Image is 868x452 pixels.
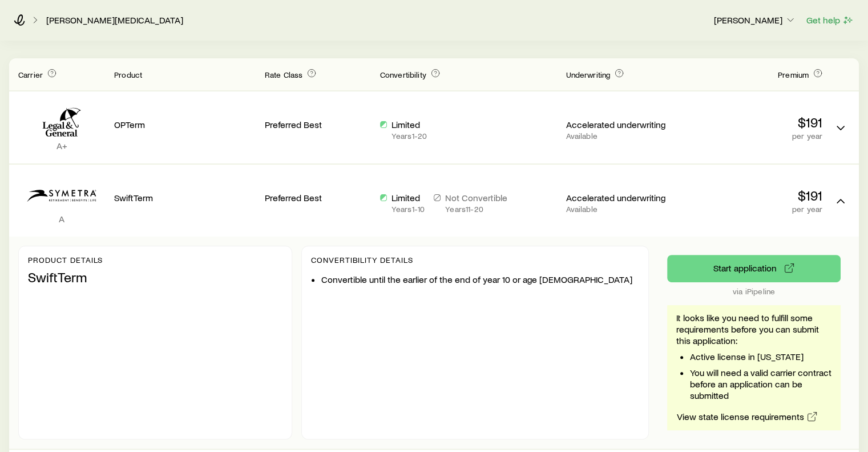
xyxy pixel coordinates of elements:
p: $191 [681,187,822,203]
p: Product details [28,255,282,265]
p: $191 [681,114,822,130]
p: OPTerm [114,119,256,130]
p: Limited [391,192,425,203]
p: Not Convertible [445,192,507,203]
p: Accelerated underwriting [566,119,672,130]
span: Underwriting [566,70,610,79]
p: Available [566,205,672,214]
span: Premium [778,70,809,79]
p: [PERSON_NAME] [714,14,796,26]
li: Active license in [US_STATE] [690,351,831,362]
span: Rate Class [265,70,303,79]
a: [PERSON_NAME][MEDICAL_DATA] [46,15,184,26]
p: It looks like you need to fulfill some requirements before you can submit this application: [676,312,831,346]
p: Limited [391,119,427,130]
p: Convertibility Details [311,255,639,265]
p: Accelerated underwriting [566,192,672,203]
a: View state license requirements [676,410,818,423]
button: via iPipeline [667,255,841,282]
p: Available [566,131,672,141]
p: Years 1 - 20 [391,131,427,141]
span: Convertibility [380,70,426,79]
p: Preferred Best [265,192,371,203]
p: A [18,213,105,225]
p: Years 11 - 20 [445,205,507,214]
p: per year [681,131,822,141]
li: You will need a valid carrier contract before an application can be submitted [690,367,831,401]
p: SwiftTerm [114,192,256,203]
p: via iPipeline [667,287,841,296]
p: Preferred Best [265,119,371,130]
p: Years 1 - 10 [391,205,425,214]
button: [PERSON_NAME] [713,14,797,27]
span: Carrier [18,70,43,79]
span: Product [114,70,142,79]
button: Get help [806,14,854,27]
li: Convertible until the earlier of the end of year 10 or age [DEMOGRAPHIC_DATA] [321,274,639,285]
p: per year [681,205,822,214]
p: SwiftTerm [28,269,282,285]
p: A+ [18,140,105,151]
